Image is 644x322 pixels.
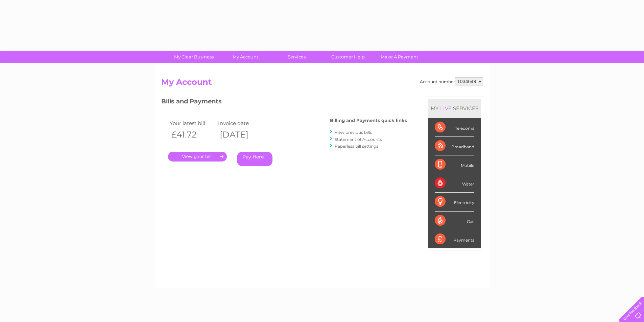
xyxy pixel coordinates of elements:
[168,152,227,162] a: .
[168,128,217,142] th: £41.72
[335,144,378,149] a: Paperless bill settings
[168,119,217,128] td: Your latest bill
[335,137,382,142] a: Statement of Accounts
[269,51,325,63] a: Services
[330,118,407,123] h4: Billing and Payments quick links
[217,51,273,63] a: My Account
[166,51,222,63] a: My Clear Business
[435,193,474,211] div: Electricity
[161,97,407,108] h3: Bills and Payments
[237,152,272,166] a: Pay Here
[435,174,474,193] div: Water
[435,212,474,230] div: Gas
[428,99,481,118] div: MY SERVICES
[161,77,483,90] h2: My Account
[435,137,474,155] div: Broadband
[439,105,453,112] div: LIVE
[435,118,474,137] div: Telecoms
[335,130,372,135] a: View previous bills
[216,119,265,128] td: Invoice date
[420,77,483,85] div: Account number
[435,155,474,174] div: Mobile
[435,230,474,248] div: Payments
[320,51,376,63] a: Customer Help
[216,128,265,142] th: [DATE]
[372,51,427,63] a: Make A Payment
